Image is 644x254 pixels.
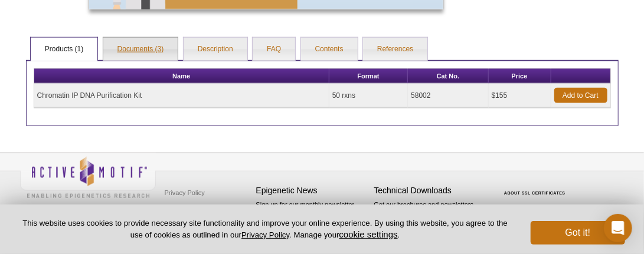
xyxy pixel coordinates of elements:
[374,186,486,196] h4: Technical Downloads
[103,38,178,61] a: Documents (3)
[162,202,224,219] a: Terms & Conditions
[184,38,247,61] a: Description
[253,38,295,61] a: FAQ
[489,69,551,84] th: Price
[162,184,208,202] a: Privacy Policy
[504,191,565,195] a: ABOUT SSL CERTIFICATES
[363,38,427,61] a: References
[408,69,488,84] th: Cat No.
[339,229,398,239] button: cookie settings
[329,84,408,108] td: 50 rxns
[301,38,358,61] a: Contents
[329,69,408,84] th: Format
[20,153,156,201] img: Active Motif,
[34,69,329,84] th: Name
[34,84,329,108] td: Chromatin IP DNA Purification Kit
[374,200,486,230] p: Get our brochures and newsletters, or request them by mail.
[408,84,488,108] td: 58002
[554,88,607,103] a: Add to Cart
[492,174,581,200] table: Click to Verify - This site chose Symantec SSL for secure e-commerce and confidential communicati...
[489,84,551,108] td: $155
[19,218,511,240] p: This website uses cookies to provide necessary site functionality and improve your online experie...
[256,200,368,240] p: Sign up for our monthly newsletter highlighting recent publications in the field of epigenetics.
[256,186,368,196] h4: Epigenetic News
[531,221,625,245] button: Got it!
[604,214,632,242] div: Open Intercom Messenger
[31,38,97,61] a: Products (1)
[241,230,289,239] a: Privacy Policy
